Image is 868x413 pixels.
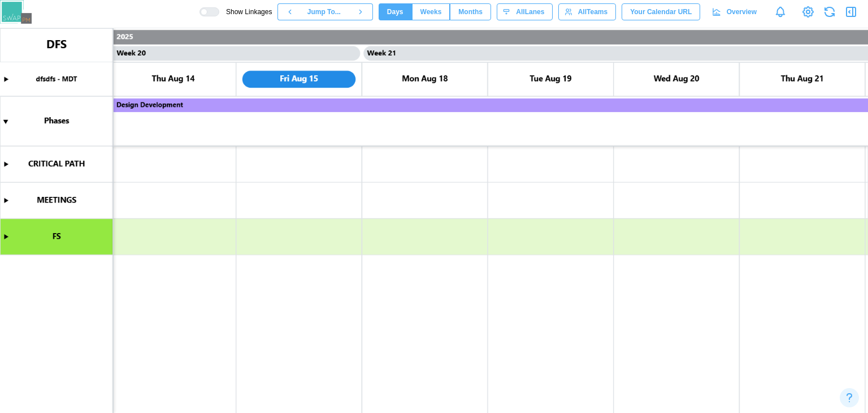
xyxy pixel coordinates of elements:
span: Show Linkages [219,7,272,16]
span: Jump To... [307,4,341,20]
a: Overview [706,3,765,20]
button: Open Drawer [843,4,859,20]
button: AllLanes [497,3,553,20]
span: Weeks [420,4,442,20]
span: Your Calendar URL [630,4,692,20]
button: Jump To... [302,3,348,20]
span: Months [458,4,483,20]
button: Months [450,3,491,20]
a: Notifications [771,2,790,21]
span: All Teams [578,4,607,20]
span: Overview [727,4,757,20]
span: All Lanes [516,4,544,20]
button: Days [379,3,412,20]
button: Refresh Grid [822,4,837,20]
button: AllTeams [558,3,616,20]
button: Your Calendar URL [622,3,700,20]
span: Days [387,4,403,20]
button: Weeks [412,3,450,20]
a: View Project [800,4,816,20]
